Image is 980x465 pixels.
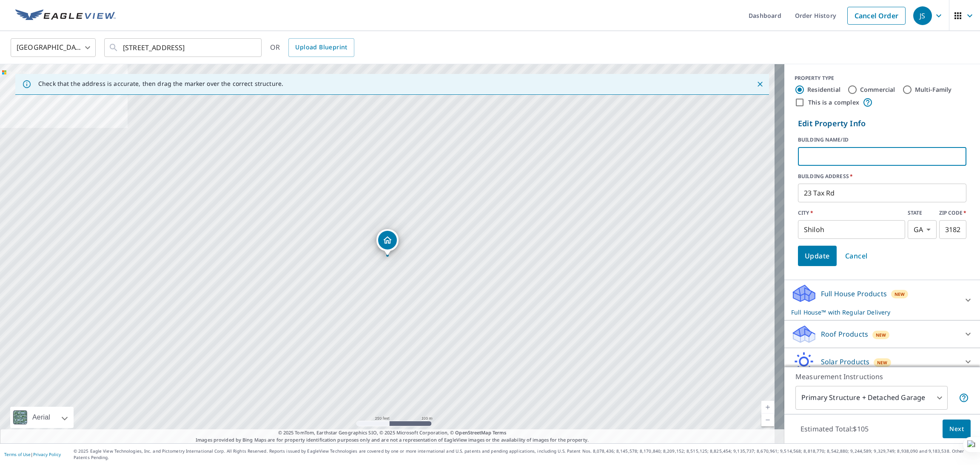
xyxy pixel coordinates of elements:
[795,371,969,382] p: Measurement Instructions
[791,284,973,317] div: Full House ProductsNewFull House™ with Regular Delivery
[4,451,31,457] a: Terms of Use
[821,329,868,339] p: Roof Products
[295,42,347,53] span: Upload Blueprint
[949,424,964,434] span: Next
[794,420,875,438] p: Estimated Total: $105
[908,209,937,217] label: STATE
[895,291,905,298] span: New
[838,246,875,266] button: Cancel
[798,246,837,266] button: Update
[791,324,973,344] div: Roof ProductsNew
[821,289,887,299] p: Full House Products
[860,85,895,94] label: Commercial
[876,332,886,338] span: New
[123,36,244,60] input: Search by address or latitude-longitude
[914,226,923,234] em: GA
[805,250,830,262] span: Update
[15,9,116,22] img: EV Logo
[4,452,61,457] p: |
[798,173,966,180] label: BUILDING ADDRESS
[795,74,970,82] div: PROPERTY TYPE
[915,85,952,94] label: Multi-Family
[755,79,766,90] button: Close
[791,308,958,317] p: Full House™ with Regular Delivery
[943,420,971,439] button: Next
[908,220,937,239] div: GA
[791,352,973,372] div: Solar ProductsNew
[288,38,354,57] a: Upload Blueprint
[798,118,966,129] p: Edit Property Info
[455,429,491,436] a: OpenStreetMap
[10,407,74,428] div: Aerial
[959,393,969,403] span: Your report will include the primary structure and a detached garage if one exists.
[798,136,966,144] label: BUILDING NAME/ID
[808,98,859,107] label: This is a complex
[847,7,906,25] a: Cancel Order
[493,429,507,436] a: Terms
[278,429,507,437] span: © 2025 TomTom, Earthstar Geographics SIO, © 2025 Microsoft Corporation, ©
[798,209,905,217] label: CITY
[939,209,966,217] label: ZIP CODE
[30,407,53,428] div: Aerial
[821,357,869,367] p: Solar Products
[74,448,976,461] p: © 2025 Eagle View Technologies, Inc. and Pictometry International Corp. All Rights Reserved. Repo...
[11,36,96,60] div: [GEOGRAPHIC_DATA]
[33,451,61,457] a: Privacy Policy
[38,80,283,88] p: Check that the address is accurate, then drag the marker over the correct structure.
[807,85,840,94] label: Residential
[376,229,399,255] div: Dropped pin, building 1, Residential property, 23 Tax Rd Shiloh, GA 31826
[761,414,774,426] a: Current Level 17, Zoom Out
[913,6,932,25] div: JS
[845,250,868,262] span: Cancel
[877,359,888,366] span: New
[795,386,948,410] div: Primary Structure + Detached Garage
[761,401,774,414] a: Current Level 17, Zoom In
[270,38,354,57] div: OR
